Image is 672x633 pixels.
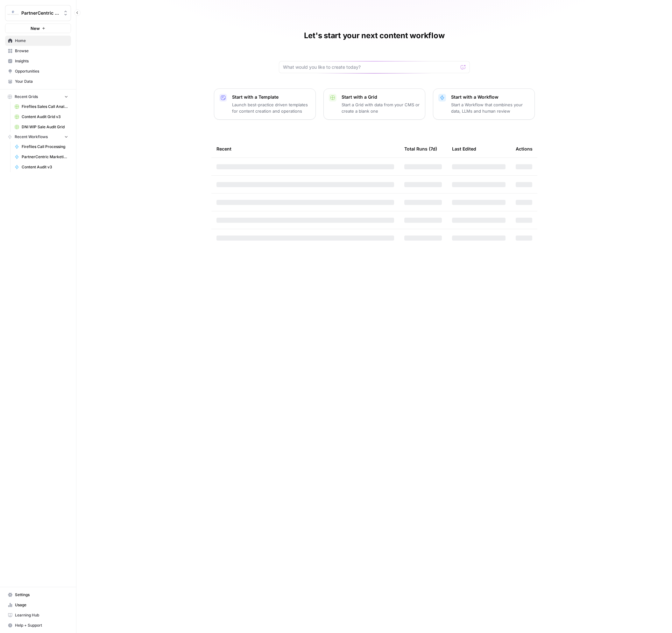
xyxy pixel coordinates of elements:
[516,140,533,158] div: Actions
[31,25,40,32] span: New
[7,7,19,19] img: PartnerCentric Sales Tools Logo
[5,24,71,33] button: New
[5,132,71,142] button: Recent Workflows
[15,58,68,64] span: Insights
[15,602,68,608] span: Usage
[12,152,71,162] a: PartnerCentric Marketing Report Agent
[21,10,60,16] span: PartnerCentric Sales Tools
[15,94,38,100] span: Recent Grids
[22,144,68,150] span: Fireflies Call Processing
[5,66,71,76] a: Opportunities
[22,164,68,170] span: Content Audit v3
[433,88,535,120] button: Start with a WorkflowStart a Workflow that combines your data, LLMs and human review
[15,622,68,628] span: Help + Support
[323,88,425,120] button: Start with a GridStart a Grid with data from your CMS or create a blank one
[22,154,68,160] span: PartnerCentric Marketing Report Agent
[342,102,420,114] p: Start a Grid with data from your CMS or create a blank one
[15,68,68,74] span: Opportunities
[22,124,68,130] span: DNI WIP Sale Audit Grid
[304,31,445,41] h1: Let's start your next content workflow
[15,134,48,140] span: Recent Workflows
[283,64,458,70] input: What would you like to create today?
[5,620,71,630] button: Help + Support
[342,94,420,100] p: Start with a Grid
[22,114,68,120] span: Content Audit Grid v3
[12,162,71,172] a: Content Audit v3
[5,590,71,600] a: Settings
[5,36,71,46] a: Home
[22,104,68,109] span: Fireflies Sales Call Analysis
[5,46,71,56] a: Browse
[5,610,71,620] a: Learning Hub
[12,142,71,152] a: Fireflies Call Processing
[15,592,68,598] span: Settings
[15,48,68,54] span: Browse
[15,612,68,618] span: Learning Hub
[5,92,71,102] button: Recent Grids
[451,94,529,100] p: Start with a Workflow
[216,140,394,158] div: Recent
[15,79,68,84] span: Your Data
[5,600,71,610] a: Usage
[214,88,316,120] button: Start with a TemplateLaunch best-practice driven templates for content creation and operations
[451,102,529,114] p: Start a Workflow that combines your data, LLMs and human review
[5,5,71,21] button: Workspace: PartnerCentric Sales Tools
[232,102,310,114] p: Launch best-practice driven templates for content creation and operations
[452,140,476,158] div: Last Edited
[5,76,71,87] a: Your Data
[12,112,71,122] a: Content Audit Grid v3
[5,56,71,66] a: Insights
[404,140,437,158] div: Total Runs (7d)
[12,122,71,132] a: DNI WIP Sale Audit Grid
[12,102,71,112] a: Fireflies Sales Call Analysis
[232,94,310,100] p: Start with a Template
[15,38,68,44] span: Home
